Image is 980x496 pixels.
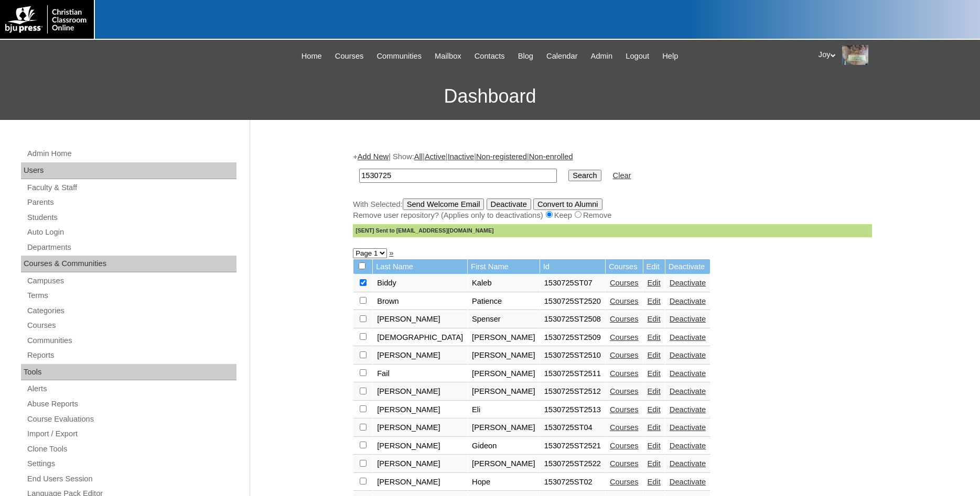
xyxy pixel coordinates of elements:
a: Add New [358,152,389,161]
a: Edit [648,351,661,359]
div: Joy [819,45,970,65]
a: Parents [26,196,236,209]
td: Spenser [468,311,540,328]
a: Deactivate [670,478,706,486]
a: Courses [610,351,639,359]
a: Communities [26,334,236,347]
span: Home [301,50,322,62]
a: Courses [330,50,369,62]
a: Logout [620,50,654,62]
a: Course Evaluations [26,413,236,426]
a: Courses [610,297,639,305]
td: Edit [643,259,665,274]
span: Calendar [546,50,577,62]
a: Edit [648,333,661,341]
a: Abuse Reports [26,398,236,411]
td: [PERSON_NAME] [373,383,467,401]
a: Deactivate [670,405,706,414]
td: [PERSON_NAME] [373,401,467,419]
a: Active [425,152,446,161]
a: Students [26,211,236,224]
input: Convert to Alumni [533,199,602,210]
a: Home [296,50,327,62]
td: First Name [468,259,540,274]
a: Blog [513,50,539,62]
td: 1530725ST2512 [540,383,605,401]
a: Non-enrolled [529,152,573,161]
a: Deactivate [670,459,706,468]
td: 1530725ST2509 [540,329,605,347]
td: 1530725ST02 [540,473,605,491]
td: 1530725ST2520 [540,293,605,311]
td: Hope [468,473,540,491]
td: Courses [606,259,643,274]
td: [PERSON_NAME] [373,347,467,365]
td: 1530725ST2522 [540,455,605,473]
span: Courses [335,50,364,62]
a: Admin Home [26,147,236,160]
a: Edit [648,442,661,450]
a: Courses [610,333,639,341]
a: Deactivate [670,387,706,395]
a: Import / Export [26,427,236,440]
a: Edit [648,478,661,486]
td: Kaleb [468,274,540,292]
td: 1530725ST2510 [540,347,605,365]
span: Logout [626,50,649,62]
a: Edit [648,423,661,432]
a: Deactivate [670,297,706,305]
a: All [414,152,423,161]
td: [PERSON_NAME] [373,419,467,437]
td: 1530725ST2508 [540,311,605,328]
td: 1530725ST2511 [540,365,605,383]
a: Reports [26,349,236,362]
span: Contacts [475,50,505,62]
a: Courses [610,279,639,287]
td: Gideon [468,437,540,455]
input: Search [359,169,557,183]
a: Clear [613,171,631,180]
a: Courses [610,423,639,432]
a: Deactivate [670,369,706,378]
a: Mailbox [429,50,467,62]
a: Deactivate [670,279,706,287]
div: With Selected: [353,199,872,237]
td: Brown [373,293,467,311]
a: Non-registered [476,152,527,161]
a: Clone Tools [26,443,236,456]
td: Deactivate [665,259,710,274]
td: Biddy [373,274,467,292]
a: Edit [648,297,661,305]
td: [PERSON_NAME] [468,365,540,383]
td: Id [540,259,605,274]
td: [PERSON_NAME] [468,383,540,401]
a: Deactivate [670,333,706,341]
a: Calendar [541,50,583,62]
a: Edit [648,279,661,287]
a: » [389,249,393,257]
a: Courses [26,319,236,332]
a: End Users Session [26,472,236,486]
a: Auto Login [26,226,236,239]
a: Faculty & Staff [26,181,236,194]
a: Deactivate [670,315,706,323]
td: Eli [468,401,540,419]
a: Edit [648,459,661,468]
td: [DEMOGRAPHIC_DATA] [373,329,467,347]
a: Terms [26,289,236,302]
a: Categories [26,304,236,317]
a: Courses [610,459,639,468]
td: Fail [373,365,467,383]
a: Admin [586,50,618,62]
a: Edit [648,387,661,395]
td: [PERSON_NAME] [468,347,540,365]
a: Settings [26,457,236,470]
a: Deactivate [670,423,706,432]
td: [PERSON_NAME] [468,455,540,473]
td: Last Name [373,259,467,274]
td: 1530725ST2513 [540,401,605,419]
a: Deactivate [670,442,706,450]
td: [PERSON_NAME] [468,419,540,437]
div: + | Show: | | | | [353,151,872,237]
span: Help [662,50,678,62]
